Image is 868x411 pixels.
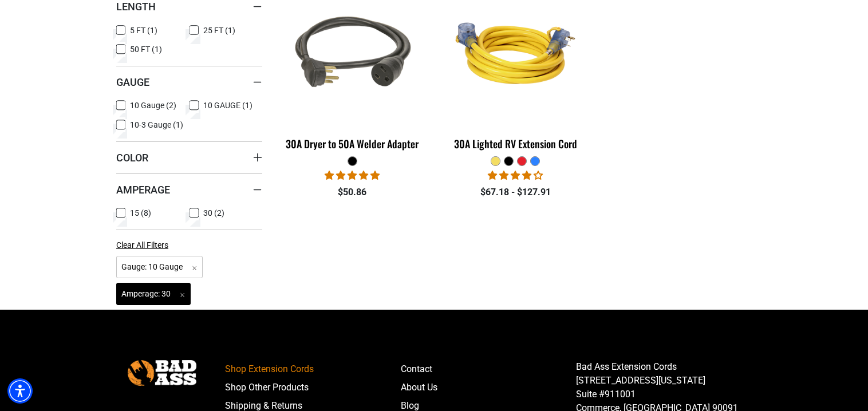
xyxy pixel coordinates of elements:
span: 15 (8) [130,209,151,217]
a: About Us [401,378,577,397]
span: 25 FT (1) [203,26,235,34]
span: 50 FT (1) [130,45,162,53]
span: 4.11 stars [488,170,543,181]
span: 5.00 stars [325,170,380,181]
a: Amperage: 30 [116,288,191,299]
span: Gauge: 10 Gauge [116,256,203,278]
span: Amperage [116,183,170,196]
a: Clear All Filters [116,239,173,251]
span: 30 (2) [203,209,224,217]
a: Shop Extension Cords [225,360,401,378]
span: 10 GAUGE (1) [203,101,252,109]
div: Accessibility Menu [7,378,33,404]
summary: Amperage [116,173,262,205]
summary: Color [116,141,262,173]
span: Clear All Filters [116,240,168,250]
span: Color [116,151,148,164]
div: 30A Dryer to 50A Welder Adapter [279,139,425,149]
span: Amperage: 30 [116,283,191,305]
img: Bad Ass Extension Cords [128,360,196,386]
a: Gauge: 10 Gauge [116,261,203,272]
span: 5 FT (1) [130,26,157,34]
span: Gauge [116,76,149,89]
div: 30A Lighted RV Extension Cord [443,139,589,149]
div: $67.18 - $127.91 [443,185,589,199]
a: Contact [401,360,577,378]
summary: Gauge [116,66,262,98]
span: 10-3 Gauge (1) [130,121,183,129]
span: 10 Gauge (2) [130,101,176,109]
a: Shop Other Products [225,378,401,397]
div: $50.86 [279,185,425,199]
